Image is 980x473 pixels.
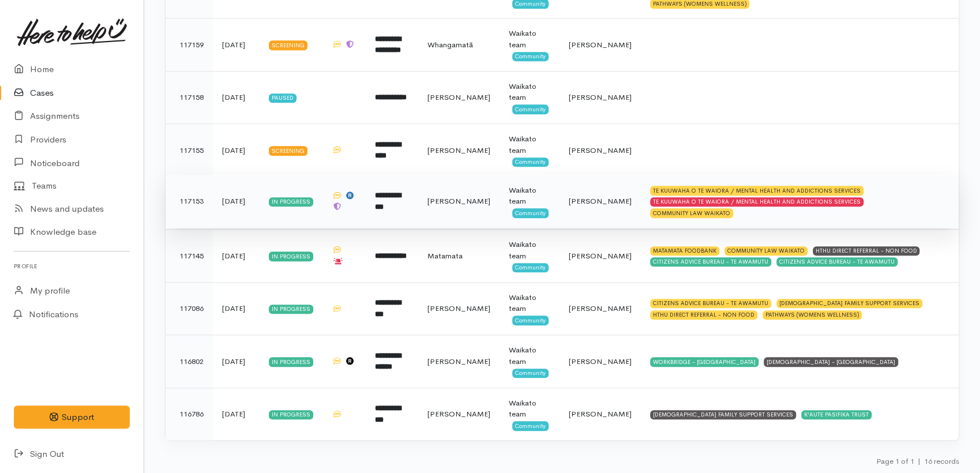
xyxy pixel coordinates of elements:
[269,410,313,419] div: In progress
[427,303,490,313] span: [PERSON_NAME]
[512,369,549,378] span: Community
[509,185,550,207] div: Waikato team
[427,196,490,206] span: [PERSON_NAME]
[213,335,260,388] td: [DATE]
[512,316,549,325] span: Community
[650,410,796,419] div: [DEMOGRAPHIC_DATA] FAMILY SUPPORT SERVICES
[509,397,550,420] div: Waikato team
[512,52,549,61] span: Community
[427,40,473,50] span: Whangamatā
[427,251,463,261] span: Matamata
[509,239,550,261] div: Waikato team
[269,305,313,314] div: In progress
[509,28,550,50] div: Waikato team
[213,282,260,335] td: [DATE]
[166,335,213,388] td: 116802
[269,146,307,155] div: Screening
[269,197,313,207] div: In progress
[166,175,213,228] td: 117153
[509,133,550,156] div: Waikato team
[512,263,549,272] span: Community
[509,81,550,103] div: Waikato team
[569,40,632,50] span: [PERSON_NAME]
[509,292,550,314] div: Waikato team
[269,40,307,50] div: Screening
[427,409,490,419] span: [PERSON_NAME]
[166,124,213,177] td: 117155
[569,356,632,366] span: [PERSON_NAME]
[569,409,632,419] span: [PERSON_NAME]
[512,104,549,114] span: Community
[650,197,863,207] div: TE KUUWAHA O TE WAIORA / MENTAL HEALTH AND ADDICTIONS SERVICES
[650,257,771,266] div: CITIZENS ADVICE BUREAU - TE AWAMUTU
[427,92,490,102] span: [PERSON_NAME]
[776,257,898,266] div: CITIZENS ADVICE BUREAU - TE AWAMUTU
[763,310,862,320] div: PATHWAYS (WOMENS WELLNESS)
[724,246,808,256] div: COMMUNITY LAW WAIKATO
[776,299,922,308] div: [DEMOGRAPHIC_DATA] FAMILY SUPPORT SERVICES
[14,406,130,429] button: Support
[569,196,632,206] span: [PERSON_NAME]
[569,303,632,313] span: [PERSON_NAME]
[213,175,260,228] td: [DATE]
[650,357,759,366] div: WORKBRIDGE - [GEOGRAPHIC_DATA]
[512,421,549,430] span: Community
[512,157,549,167] span: Community
[166,71,213,124] td: 117158
[876,456,959,466] small: Page 1 of 1 16 records
[569,145,632,155] span: [PERSON_NAME]
[269,357,313,366] div: In progress
[569,251,632,261] span: [PERSON_NAME]
[512,208,549,217] span: Community
[650,186,863,195] div: TE KUUWAHA O TE WAIORA / MENTAL HEALTH AND ADDICTIONS SERVICES
[166,230,213,283] td: 117145
[269,93,296,103] div: Paused
[764,357,898,366] div: [DEMOGRAPHIC_DATA] - [GEOGRAPHIC_DATA]
[650,310,757,320] div: HTHU DIRECT REFERRAL - NON FOOD
[14,258,130,274] h6: Profile
[427,356,490,366] span: [PERSON_NAME]
[213,71,260,124] td: [DATE]
[650,246,719,256] div: MATAMATA FOODBANK
[801,410,872,419] div: K'AUTE PASIFIKA TRUST
[569,92,632,102] span: [PERSON_NAME]
[213,230,260,283] td: [DATE]
[213,124,260,177] td: [DATE]
[813,246,920,256] div: HTHU DIRECT REFERRAL - NON FOOD
[650,299,771,308] div: CITIZENS ADVICE BUREAU - TE AWAMUTU
[650,208,733,217] div: COMMUNITY LAW WAIKATO
[509,344,550,367] div: Waikato team
[166,282,213,335] td: 117086
[427,145,490,155] span: [PERSON_NAME]
[166,388,213,440] td: 116786
[213,18,260,72] td: [DATE]
[166,18,213,72] td: 117159
[269,251,313,261] div: In progress
[918,456,921,466] span: |
[213,388,260,440] td: [DATE]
